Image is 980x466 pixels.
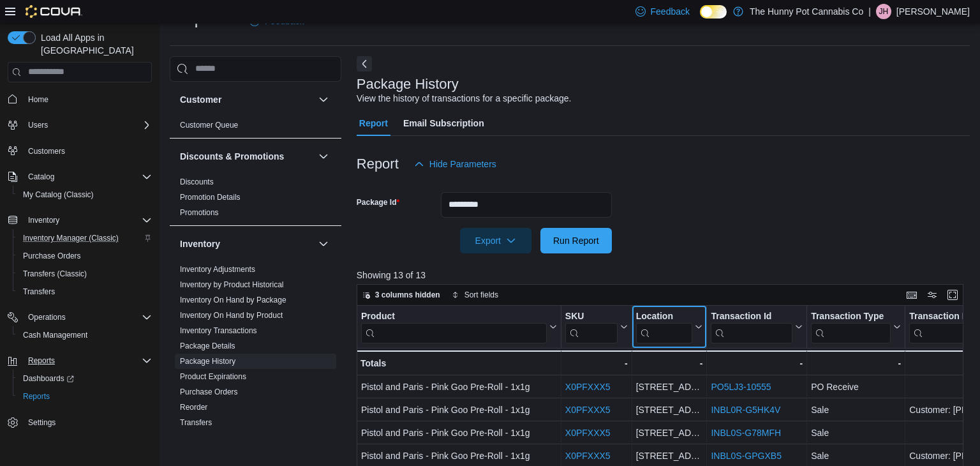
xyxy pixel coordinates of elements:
[36,31,152,57] span: Load All Apps in [GEOGRAPHIC_DATA]
[180,418,212,427] a: Transfers
[635,402,702,417] div: [STREET_ADDRESS]
[565,356,628,371] div: -
[180,264,255,274] span: Inventory Adjustments
[357,287,445,303] button: 3 columns hidden
[23,269,87,279] span: Transfers (Classic)
[3,211,157,229] button: Inventory
[565,310,628,343] button: SKU
[811,425,901,440] div: Sale
[180,237,313,250] button: Inventory
[170,117,341,138] div: Customer
[879,4,889,19] span: JH
[18,284,60,299] a: Transfers
[18,230,124,246] a: Inventory Manager (Classic)
[180,356,235,366] span: Package History
[23,310,152,325] span: Operations
[23,415,61,430] a: Settings
[8,85,152,465] nav: Complex example
[180,265,255,274] a: Inventory Adjustments
[180,192,241,202] span: Promotion Details
[375,290,440,300] span: 3 columns hidden
[23,373,74,384] span: Dashboards
[28,215,59,225] span: Inventory
[23,233,119,243] span: Inventory Manager (Classic)
[700,19,701,19] span: Dark Mode
[23,213,64,228] button: Inventory
[409,151,501,177] button: Hide Parameters
[180,341,235,351] span: Package Details
[3,413,157,432] button: Settings
[180,342,235,350] a: Package Details
[23,143,152,159] span: Customers
[23,117,152,133] span: Users
[565,405,611,415] a: X0PFXXX5
[18,389,152,404] span: Reports
[180,372,246,382] span: Product Expirations
[13,387,157,405] button: Reports
[23,353,152,368] span: Reports
[357,92,572,105] div: View the history of transactions for a specific package.
[180,295,286,305] span: Inventory On Hand by Package
[18,266,92,282] a: Transfers (Classic)
[180,280,284,289] a: Inventory by Product Historical
[18,327,93,343] a: Cash Management
[180,357,235,366] a: Package History
[28,417,56,428] span: Settings
[359,110,388,136] span: Report
[3,352,157,370] button: Reports
[180,193,241,202] a: Promotion Details
[23,117,53,133] button: Users
[316,236,331,252] button: Inventory
[361,310,547,322] div: Product
[868,4,871,19] p: |
[180,326,257,335] a: Inventory Transactions
[361,425,557,440] div: Pistol and Paris - Pink Goo Pre-Roll - 1x1g
[180,150,313,163] button: Discounts & Promotions
[540,228,612,253] button: Run Report
[565,310,618,343] div: SKU URL
[23,92,54,107] a: Home
[28,172,54,182] span: Catalog
[180,237,220,250] h3: Inventory
[180,387,238,396] a: Purchase Orders
[18,389,55,404] a: Reports
[711,310,803,343] button: Transaction Id
[403,110,484,136] span: Email Subscription
[18,230,152,246] span: Inventory Manager (Classic)
[26,5,82,18] img: Cova
[18,187,99,202] a: My Catalog (Classic)
[180,93,313,106] button: Customer
[3,308,157,326] button: Operations
[23,251,81,261] span: Purchase Orders
[23,330,87,340] span: Cash Management
[924,287,940,303] button: Display options
[876,4,891,19] div: Jason Harrison
[811,448,901,463] div: Sale
[711,356,803,371] div: -
[316,149,331,164] button: Discounts & Promotions
[23,391,50,402] span: Reports
[711,428,781,438] a: INBL0S-G78MFH
[811,310,891,343] div: Transaction Type
[170,174,341,225] div: Discounts & Promotions
[3,142,157,160] button: Customers
[13,283,157,301] button: Transfers
[28,120,48,130] span: Users
[357,197,399,207] label: Package Id
[361,402,557,417] div: Pistol and Paris - Pink Goo Pre-Roll - 1x1g
[13,370,157,387] a: Dashboards
[750,4,863,19] p: The Hunny Pot Cannabis Co
[3,116,157,134] button: Users
[360,356,557,371] div: Totals
[18,284,152,299] span: Transfers
[811,402,901,417] div: Sale
[28,94,48,105] span: Home
[13,186,157,204] button: My Catalog (Classic)
[18,248,86,264] a: Purchase Orders
[811,356,901,371] div: -
[180,417,212,428] span: Transfers
[904,287,919,303] button: Keyboard shortcuts
[811,310,901,343] button: Transaction Type
[18,266,152,282] span: Transfers (Classic)
[635,310,692,322] div: Location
